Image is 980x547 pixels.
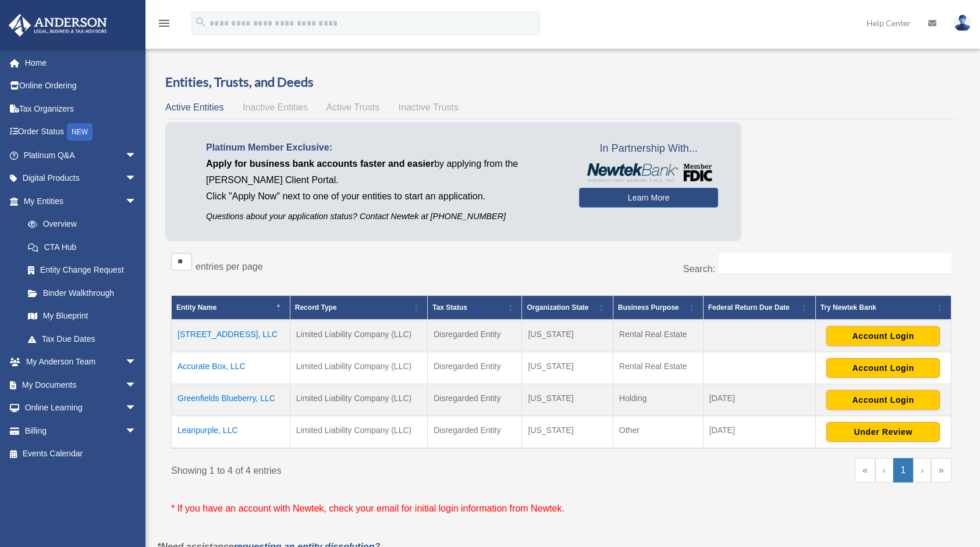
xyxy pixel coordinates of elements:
td: Rental Real Estate [613,352,703,384]
td: Other [613,416,703,449]
span: Business Purpose [618,303,679,312]
span: arrow_drop_down [125,351,148,374]
a: Home [8,51,154,74]
span: arrow_drop_down [125,167,148,191]
p: * If you have an account with Newtek, check your email for initial login information from Newtek. [171,500,951,517]
td: Holding [613,384,703,416]
button: Account Login [826,326,940,346]
span: Active Trusts [326,102,380,112]
img: NewtekBankLogoSM.png [585,163,712,182]
td: Limited Liability Company (LLC) [290,416,427,449]
span: arrow_drop_down [125,144,148,167]
label: entries per page [196,262,263,271]
a: First [855,458,875,482]
a: Account Login [826,363,940,372]
span: Inactive Entities [243,102,308,112]
i: menu [157,16,171,30]
a: Overview [16,213,143,236]
button: Account Login [826,390,940,410]
th: Federal Return Due Date: Activate to sort [703,296,815,320]
td: Disregarded Entity [428,416,522,449]
button: Account Login [826,358,940,378]
td: Limited Liability Company (LLC) [290,320,427,352]
td: Rental Real Estate [613,320,703,352]
td: Greenfields Blueberry, LLC [172,384,290,416]
span: In Partnership With... [579,140,718,158]
a: My Entitiesarrow_drop_down [8,190,148,213]
span: arrow_drop_down [125,373,148,397]
a: Last [931,458,951,482]
a: Account Login [826,331,940,340]
th: Entity Name: Activate to invert sorting [172,296,290,320]
span: Record Type [295,303,337,312]
a: menu [157,20,171,30]
td: Limited Liability Company (LLC) [290,384,427,416]
a: Platinum Q&Aarrow_drop_down [8,144,154,167]
a: Events Calendar [8,442,154,466]
p: Questions about your application status? Contact Newtek at [PHONE_NUMBER] [206,209,562,224]
a: Digital Productsarrow_drop_down [8,167,154,190]
i: search [194,16,207,28]
a: Order StatusNEW [8,120,154,144]
a: Tax Due Dates [16,327,148,351]
th: Try Newtek Bank : Activate to sort [815,296,951,320]
h3: Entities, Trusts, and Deeds [165,73,957,91]
div: NEW [67,123,93,141]
td: [DATE] [703,384,815,416]
label: Search: [683,264,715,274]
td: [DATE] [703,416,815,449]
th: Business Purpose: Activate to sort [613,296,703,320]
a: Entity Change Request [16,259,148,282]
td: [US_STATE] [522,416,613,449]
span: arrow_drop_down [125,396,148,420]
img: Anderson Advisors Platinum Portal [5,14,111,37]
p: Click "Apply Now" next to one of your entities to start an application. [206,188,562,205]
span: Organization State [527,303,588,312]
th: Tax Status: Activate to sort [428,296,522,320]
a: Tax Organizers [8,97,154,120]
a: My Blueprint [16,305,148,328]
div: Try Newtek Bank [821,301,933,314]
td: Disregarded Entity [428,352,522,384]
a: Binder Walkthrough [16,281,148,305]
td: Limited Liability Company (LLC) [290,352,427,384]
a: Online Learningarrow_drop_down [8,396,154,420]
span: arrow_drop_down [125,190,148,213]
span: Tax Status [432,303,467,312]
span: Inactive Trusts [399,102,459,112]
span: Entity Name [176,303,216,312]
td: Leanpurple, LLC [172,416,290,449]
td: [US_STATE] [522,352,613,384]
td: Disregarded Entity [428,384,522,416]
a: Account Login [826,395,940,404]
span: arrow_drop_down [125,419,148,443]
a: My Anderson Teamarrow_drop_down [8,351,154,374]
span: Federal Return Due Date [708,303,790,312]
span: Active Entities [165,102,223,112]
td: [US_STATE] [522,384,613,416]
div: Showing 1 to 4 of 4 entries [171,458,553,479]
button: Under Review [826,422,940,442]
a: Next [913,458,931,482]
a: CTA Hub [16,235,148,259]
a: Billingarrow_drop_down [8,419,154,442]
a: 1 [893,458,914,482]
td: Accurate Box, LLC [172,352,290,384]
img: User Pic [954,15,971,31]
p: Platinum Member Exclusive: [206,140,562,156]
th: Organization State: Activate to sort [522,296,613,320]
td: [US_STATE] [522,320,613,352]
th: Record Type: Activate to sort [290,296,427,320]
a: Learn More [579,188,718,208]
p: by applying from the [PERSON_NAME] Client Portal. [206,156,562,188]
td: Disregarded Entity [428,320,522,352]
td: [STREET_ADDRESS], LLC [172,320,290,352]
a: My Documentsarrow_drop_down [8,373,154,396]
a: Previous [875,458,893,482]
span: Apply for business bank accounts faster and easier [206,159,434,169]
a: Online Ordering [8,74,154,98]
